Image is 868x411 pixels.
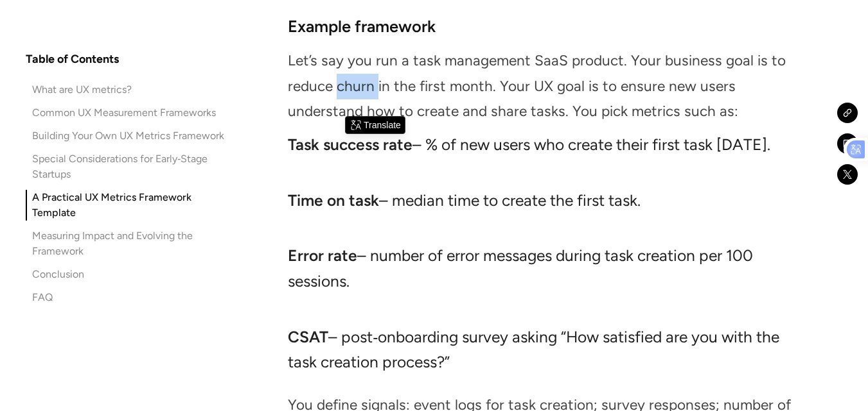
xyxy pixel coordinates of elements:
[26,105,229,121] a: Common UX Measurement Frameworks
[288,246,357,265] strong: Error rate
[26,51,119,67] h4: Table of Contents
[288,324,811,375] li: – post‑onboarding survey asking “How satisfied are you with the task creation process?”
[26,151,229,182] a: Special Considerations for Early‑Stage Startups
[32,267,84,282] div: Conclusion
[32,105,216,121] div: Common UX Measurement Frameworks
[288,17,436,36] strong: Example framework
[288,243,811,319] li: – number of error messages during task creation per 100 sessions.
[26,228,229,259] a: Measuring Impact and Evolving the Framework
[32,190,229,221] div: A Practical UX Metrics Framework Template
[26,267,229,282] a: Conclusion
[32,128,224,144] div: Building Your Own UX Metrics Framework
[288,191,379,210] strong: Time on task
[288,48,811,124] p: Let’s say you run a task management SaaS product. Your business goal is to reduce churn in the fi...
[32,228,229,259] div: Measuring Impact and Evolving the Framework
[26,128,229,144] a: Building Your Own UX Metrics Framework
[32,290,53,305] div: FAQ
[32,82,132,97] div: What are UX metrics?
[26,290,229,305] a: FAQ
[288,135,412,154] strong: Task success rate
[32,151,229,182] div: Special Considerations for Early‑Stage Startups
[288,188,811,239] li: – median time to create the first task.
[288,132,811,183] li: – % of new users who create their first task [DATE].
[26,190,229,221] a: A Practical UX Metrics Framework Template
[288,328,328,346] strong: CSAT
[26,82,229,97] a: What are UX metrics?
